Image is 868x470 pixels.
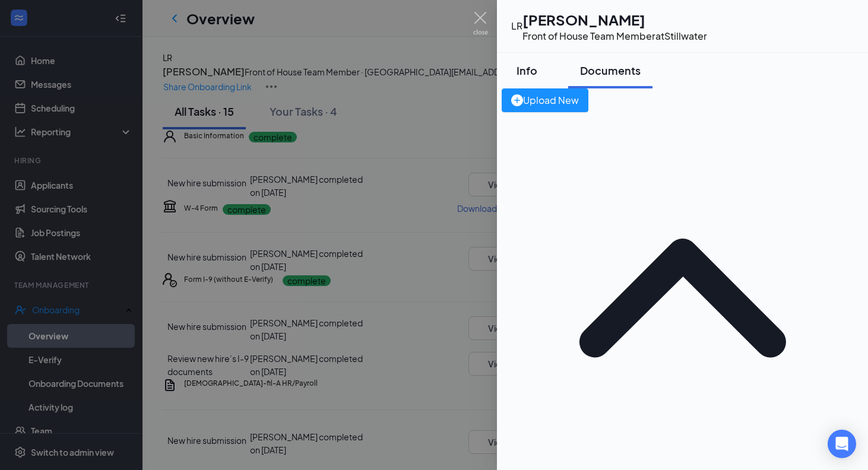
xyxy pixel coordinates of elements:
div: LR [511,20,522,33]
h1: [PERSON_NAME] [522,9,707,30]
button: Upload New [502,88,588,112]
div: Upload New [511,93,579,107]
div: Documents [580,63,641,78]
div: Info [509,63,544,78]
div: Open Intercom Messenger [828,430,856,458]
div: Front of House Team Member at Stillwater [522,30,707,43]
